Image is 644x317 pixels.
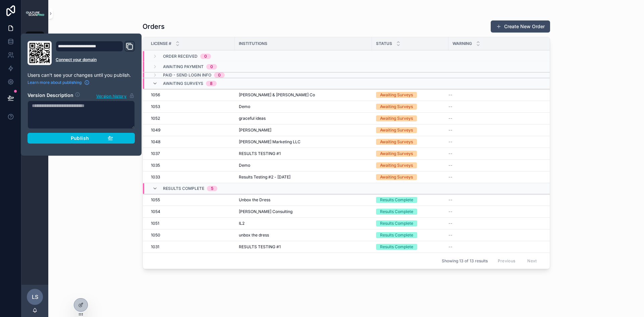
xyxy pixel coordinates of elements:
a: -- [448,197,552,203]
a: Results Complete [376,209,444,215]
span: 1035 [151,163,160,168]
a: 1051 [151,221,231,226]
span: Results Testing #2 - [DATE] [239,174,290,180]
a: -- [448,174,552,180]
a: graceful ideas [239,116,368,121]
a: -- [448,139,552,145]
span: -- [448,209,452,214]
a: Demo [239,104,368,109]
span: Institutions [239,41,267,46]
span: Awaiting Surveys [163,81,203,86]
div: 8 [210,81,213,86]
a: IL2 [239,221,368,226]
div: scrollable content [21,27,48,119]
span: Paid - Send Login Info [163,72,211,78]
span: Order Received [163,54,198,59]
div: 5 [211,186,213,191]
a: 1031 [151,244,231,250]
a: RESULTS TESTING #1 [239,151,368,156]
div: Awaiting Surveys [380,92,413,98]
div: Results Complete [380,197,413,203]
span: LS [32,293,38,301]
span: -- [448,139,452,145]
div: Results Complete [380,232,413,238]
span: -- [448,104,452,109]
a: Results Complete [376,244,444,250]
a: -- [448,151,552,156]
span: IL2 [239,221,245,226]
span: Learn more about publishing [28,80,82,85]
a: unbox the dress [239,232,368,238]
span: -- [448,232,452,238]
a: Awaiting Surveys [376,127,444,133]
a: [PERSON_NAME] Consulting [239,209,368,214]
a: 1053 [151,104,231,109]
span: 1049 [151,127,160,133]
span: Demo [239,104,250,109]
div: Awaiting Surveys [380,139,413,145]
a: -- [448,104,552,109]
a: 1054 [151,209,231,214]
span: [PERSON_NAME] Consulting [239,209,292,214]
a: Awaiting Surveys [376,92,444,98]
a: -- [448,163,552,168]
a: 1048 [151,139,231,145]
span: 1051 [151,221,159,226]
span: 1054 [151,209,160,214]
a: -- [448,92,552,98]
a: [PERSON_NAME] [239,127,368,133]
span: RESULTS TESTING #1 [239,244,281,250]
span: unbox the dress [239,232,269,238]
span: 1048 [151,139,160,145]
span: Version history [96,92,126,99]
a: -- [448,244,552,250]
a: 1049 [151,127,231,133]
span: Demo [239,163,250,168]
div: Domain and Custom Link [56,41,135,65]
a: Connect your domain [56,57,135,62]
div: Awaiting Surveys [380,127,413,133]
button: Create New Order [491,20,550,33]
a: Results Testing #2 - [DATE] [239,174,368,180]
div: Awaiting Surveys [380,174,413,180]
span: Publish [71,135,89,141]
span: -- [448,92,452,98]
span: Unbox the Dress [239,197,270,203]
a: 1055 [151,197,231,203]
span: Status [376,41,392,46]
a: Awaiting Surveys [376,151,444,157]
span: [PERSON_NAME] [239,127,271,133]
span: graceful ideas [239,116,266,121]
span: 1052 [151,116,160,121]
span: -- [448,221,452,226]
a: 1037 [151,151,231,156]
a: 1033 [151,174,231,180]
a: -- [448,232,552,238]
a: RESULTS TESTING #1 [239,244,368,250]
a: 1050 [151,232,231,238]
a: Awaiting Surveys [376,115,444,121]
div: Awaiting Surveys [380,162,413,168]
span: 1033 [151,174,160,180]
a: 1035 [151,163,231,168]
div: 0 [204,54,207,59]
span: RESULTS TESTING #1 [239,151,281,156]
div: Results Complete [380,209,413,215]
span: -- [448,197,452,203]
a: Awaiting Surveys [376,174,444,180]
a: -- [448,116,552,121]
div: 0 [218,72,221,78]
span: 1055 [151,197,160,203]
a: Results Complete [376,197,444,203]
a: 1056 [151,92,231,98]
span: Warning [452,41,472,46]
span: Showing 13 of 13 results [442,258,488,264]
span: -- [448,151,452,156]
span: -- [448,127,452,133]
a: Results Complete [376,232,444,238]
span: -- [448,174,452,180]
a: Unbox the Dress [239,197,368,203]
span: Results Complete [163,186,204,191]
h2: Version Description [28,92,73,99]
